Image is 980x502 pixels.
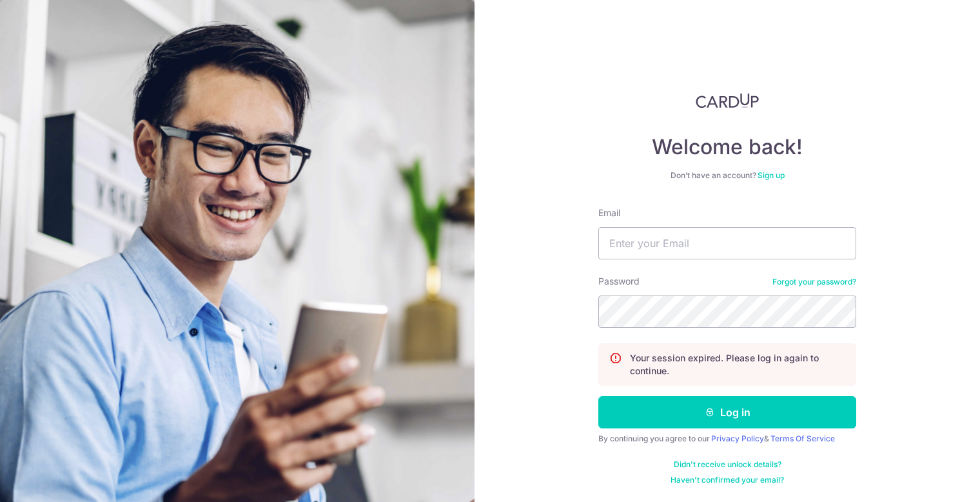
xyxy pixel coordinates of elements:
[598,434,856,444] div: By continuing you agree to our &
[671,475,784,485] a: Haven't confirmed your email?
[598,396,856,428] button: Log in
[696,93,759,108] img: CardUp Logo
[674,459,781,470] a: Didn't receive unlock details?
[770,434,835,443] a: Terms Of Service
[598,275,640,288] label: Password
[598,134,856,160] h4: Welcome back!
[630,352,845,377] p: Your session expired. Please log in again to continue.
[598,206,620,219] label: Email
[772,277,856,287] a: Forgot your password?
[711,434,764,443] a: Privacy Policy
[598,170,856,181] div: Don’t have an account?
[598,227,856,259] input: Enter your Email
[758,170,785,180] a: Sign up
